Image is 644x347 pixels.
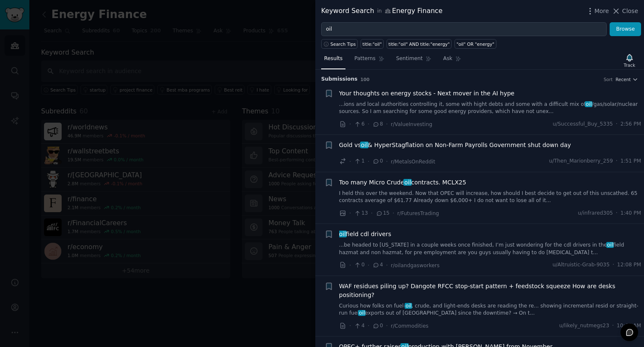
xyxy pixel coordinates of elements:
[363,41,382,47] div: title:"oil"
[622,7,638,16] span: Close
[553,121,613,128] span: u/Successful_Buy_5335
[391,159,435,165] span: r/MetalsOnReddit
[339,230,391,239] a: oilfield cdl drivers
[391,121,432,127] span: r/ValueInvesting
[454,39,496,49] a: "oil" OR "energy"
[349,157,351,166] span: ·
[339,190,641,205] a: I held this over the weekend. Now that OPEC will increase, how should I best decide to get out of...
[349,261,351,270] span: ·
[617,261,641,269] span: 12:08 PM
[339,141,571,150] span: Gold vs & HyperStagflation on Non-Farm Payrolls Government shut down day
[321,39,358,49] button: Search Tips
[457,41,494,47] div: "oil" OR "energy"
[339,101,641,116] a: ...ions and local authorities controlling it, some with hight debts and some with a difficult mix...
[349,120,351,129] span: ·
[361,77,370,82] span: 100
[443,55,452,63] span: Ask
[615,76,631,82] span: Recent
[393,52,434,69] a: Sentiment
[553,261,610,269] span: u/Altruistic-Grab-9035
[617,322,641,330] span: 10:43 AM
[621,121,641,128] span: 2:56 PM
[339,178,466,187] a: Too many Micro Crudeoilcontracts. MCLX25
[585,101,592,107] span: oil
[613,261,614,269] span: ·
[368,157,369,166] span: ·
[621,52,638,69] button: Track
[360,142,369,148] span: oil
[372,158,383,165] span: 0
[604,76,613,82] div: Sort
[405,303,412,309] span: oil
[354,158,364,165] span: 1
[549,158,613,165] span: u/Then_Marionberry_259
[354,210,368,217] span: 13
[615,76,638,82] button: Recent
[354,121,364,128] span: 6
[372,261,383,269] span: 4
[339,242,641,256] a: ...be headed to [US_STATE] in a couple weeks once finished, I’m just wondering for the cdl driver...
[440,52,464,69] a: Ask
[349,321,351,330] span: ·
[368,321,369,330] span: ·
[621,158,641,165] span: 1:51 PM
[358,310,366,316] span: oil
[338,231,347,237] span: oil
[354,261,364,269] span: 0
[361,39,384,49] a: title:"oil"
[368,120,369,129] span: ·
[606,242,614,248] span: oil
[559,322,609,330] span: u/likely_nutmegs23
[371,209,373,218] span: ·
[391,323,428,329] span: r/Commodities
[586,7,609,16] button: More
[386,321,388,330] span: ·
[372,322,383,330] span: 0
[389,41,450,47] div: title:"oil" AND title:"energy"
[339,282,641,300] a: WAF residues piling up? Dangote RFCC stop-start pattern + feedstock squeeze How are desks positio...
[616,121,618,128] span: ·
[612,7,638,16] button: Close
[376,210,390,217] span: 15
[396,55,423,63] span: Sentiment
[386,157,388,166] span: ·
[368,261,369,270] span: ·
[339,178,466,187] span: Too many Micro Crude contracts. MCLX25
[372,121,383,128] span: 8
[387,39,452,49] a: title:"oil" AND title:"energy"
[403,179,412,186] span: oil
[339,141,571,150] a: Gold vsoil& HyperStagflation on Non-Farm Payrolls Government shut down day
[321,76,358,83] span: Submission s
[616,210,618,217] span: ·
[339,89,514,98] a: Your thoughts on energy stocks - Next mover in the AI hype
[621,210,641,217] span: 1:40 PM
[610,22,641,37] button: Browse
[397,210,439,216] span: r/FuturesTrading
[324,55,343,63] span: Results
[354,322,364,330] span: 4
[595,7,609,16] span: More
[354,55,375,63] span: Patterns
[612,322,614,330] span: ·
[392,209,394,218] span: ·
[351,52,387,69] a: Patterns
[321,6,442,16] div: Keyword Search Energy Finance
[339,230,391,239] span: field cdl drivers
[386,261,388,270] span: ·
[339,302,641,317] a: Curious how folks on fuel-oil, crude, and light-ends desks are reading the re... showing incremen...
[321,22,607,37] input: Try a keyword related to your business
[330,41,356,47] span: Search Tips
[391,263,439,268] span: r/oilandgasworkers
[624,62,635,68] div: Track
[616,158,618,165] span: ·
[578,210,613,217] span: u/infrared305
[377,8,382,15] span: in
[321,52,345,69] a: Results
[386,120,388,129] span: ·
[349,209,351,218] span: ·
